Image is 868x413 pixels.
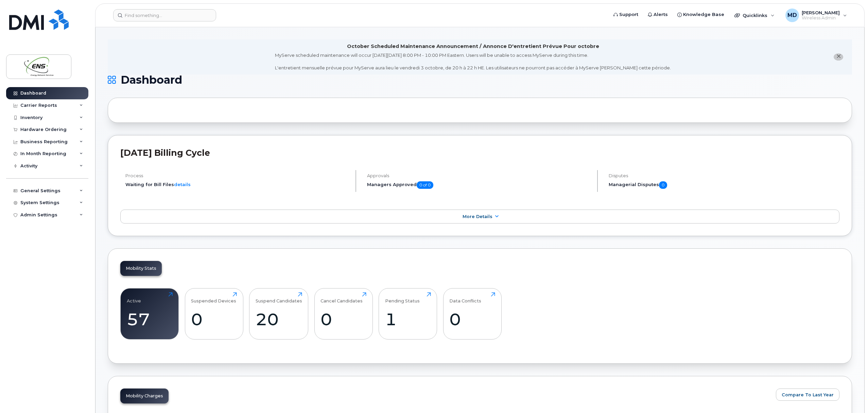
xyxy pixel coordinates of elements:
[609,181,839,189] h5: Managerial Disputes
[121,75,182,85] span: Dashboard
[191,292,237,336] a: Suspended Devices0
[174,182,191,187] a: details
[127,292,173,336] a: Active57
[659,181,667,189] span: 0
[834,53,843,61] button: close notification
[125,173,350,178] h4: Process
[367,173,591,178] h4: Approvals
[776,389,839,401] button: Compare To Last Year
[385,292,431,336] a: Pending Status1
[256,309,302,329] div: 20
[347,43,599,50] div: October Scheduled Maintenance Announcement / Annonce D'entretient Prévue Pour octobre
[127,292,141,303] div: Active
[191,292,236,303] div: Suspended Devices
[320,292,366,336] a: Cancel Candidates0
[385,309,431,329] div: 1
[463,214,492,219] span: More Details
[367,181,591,189] h5: Managers Approved
[449,292,481,303] div: Data Conflicts
[609,173,839,178] h4: Disputes
[449,309,495,329] div: 0
[385,292,420,303] div: Pending Status
[127,309,173,329] div: 57
[449,292,495,336] a: Data Conflicts0
[256,292,302,336] a: Suspend Candidates20
[125,181,350,188] li: Waiting for Bill Files
[782,392,834,398] span: Compare To Last Year
[417,181,433,189] span: 0 of 0
[275,52,671,71] div: MyServe scheduled maintenance will occur [DATE][DATE] 8:00 PM - 10:00 PM Eastern. Users will be u...
[320,292,363,303] div: Cancel Candidates
[120,148,839,158] h2: [DATE] Billing Cycle
[256,292,302,303] div: Suspend Candidates
[191,309,237,329] div: 0
[320,309,366,329] div: 0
